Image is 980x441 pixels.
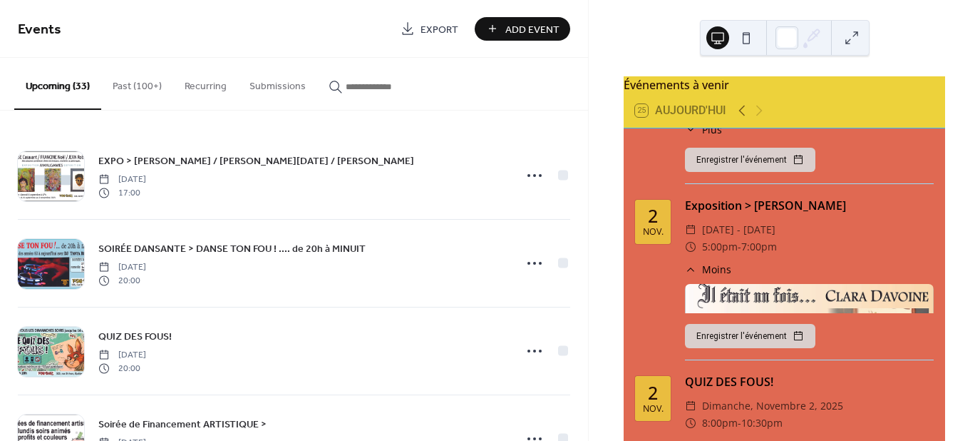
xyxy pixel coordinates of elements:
span: Export [421,22,458,37]
span: 17:00 [98,186,146,199]
div: ​ [685,262,696,277]
a: SOIRÉE DANSANTE > DANSE TON FOU ! .... de 20h à MINUIT [98,240,366,257]
span: [DATE] [98,349,146,362]
span: - [738,238,741,255]
span: dimanche, novembre 2, 2025 [702,397,843,415]
div: ​ [685,122,696,137]
span: SOIRÉE DANSANTE > DANSE TON FOU ! .... de 20h à MINUIT [98,242,366,257]
span: Add Event [505,22,559,37]
span: [DATE] - [DATE] [702,221,775,238]
button: ​Plus [685,122,722,137]
div: ​ [685,415,696,432]
a: Soirée de Financement ARTISTIQUE > [98,416,267,432]
button: Past (100+) [101,58,173,108]
span: 8:00pm [702,415,738,432]
div: nov. [643,228,664,237]
button: Enregistrer l'événement [685,148,815,172]
span: Events [18,16,61,44]
span: 20:00 [98,274,146,287]
div: 2 [648,207,658,225]
div: ​ [685,221,696,238]
div: ​ [685,397,696,415]
button: Recurring [173,58,238,108]
div: nov. [643,405,664,414]
button: Submissions [238,58,317,108]
span: Moins [702,262,731,277]
a: QUIZ DES FOUS! [98,328,172,345]
div: QUIZ DES FOUS! [685,373,934,390]
span: QUIZ DES FOUS! [98,330,172,345]
div: Exposition > [PERSON_NAME] [685,197,934,214]
button: Upcoming (33) [14,58,101,110]
span: [DATE] [98,173,146,186]
a: Export [390,17,469,41]
a: EXPO > [PERSON_NAME] / [PERSON_NAME][DATE] / [PERSON_NAME] [98,153,414,169]
span: 10:30pm [741,415,783,432]
div: 2 [648,384,658,402]
span: 20:00 [98,362,146,375]
span: - [738,415,741,432]
div: Événements à venir [624,76,945,93]
span: Plus [702,122,722,137]
button: Enregistrer l'événement [685,324,815,348]
span: 7:00pm [741,238,777,255]
div: ​ [685,238,696,255]
span: [DATE] [98,261,146,274]
button: ​Moins [685,262,731,277]
span: Soirée de Financement ARTISTIQUE > [98,417,267,432]
span: EXPO > [PERSON_NAME] / [PERSON_NAME][DATE] / [PERSON_NAME] [98,154,414,169]
span: 5:00pm [702,238,738,255]
button: Add Event [475,17,570,41]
